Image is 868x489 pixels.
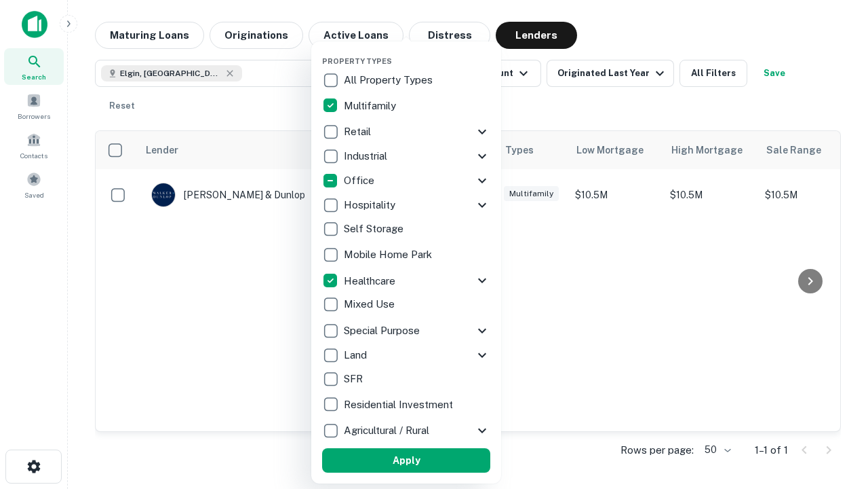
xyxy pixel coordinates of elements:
[344,98,399,114] p: Multifamily
[322,120,490,144] div: Retail
[800,337,868,402] iframe: Chat Widget
[322,343,490,367] div: Land
[344,72,435,88] p: All Property Types
[322,57,392,65] span: Property Types
[344,296,397,312] p: Mixed Use
[344,422,432,439] p: Agricultural / Rural
[322,418,490,443] div: Agricultural / Rural
[344,221,406,237] p: Self Storage
[344,397,456,413] p: Residential Investment
[322,168,490,193] div: Office
[322,448,490,473] button: Apply
[344,197,398,213] p: Hospitality
[344,371,366,387] p: SFR
[322,268,490,293] div: Healthcare
[344,347,370,363] p: Land
[344,247,435,263] p: Mobile Home Park
[322,319,490,343] div: Special Purpose
[344,323,422,339] p: Special Purpose
[344,273,398,289] p: Healthcare
[322,193,490,217] div: Hospitality
[322,144,490,168] div: Industrial
[344,148,390,164] p: Industrial
[344,124,374,140] p: Retail
[344,173,377,189] p: Office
